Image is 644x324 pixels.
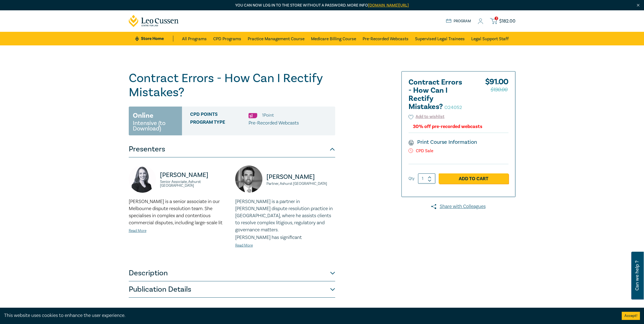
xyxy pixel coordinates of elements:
a: Store Home [135,36,173,42]
small: Intensive (to Download) [133,120,178,131]
span: [PERSON_NAME] is a senior associate in our Melbourne dispute resolution team. She specialises in ... [129,198,222,226]
span: $ 182.00 [499,18,516,24]
a: [DOMAIN_NAME][URL] [368,3,409,8]
h3: Online [133,111,153,120]
li: 1 Point [262,112,274,119]
input: 1 [418,173,435,184]
a: Read More [129,228,146,233]
div: 30% off pre-recorded webcasts [413,124,482,129]
a: Pre-Recorded Webcasts [363,32,409,45]
a: Medicare Billing Course [311,32,356,45]
a: Program [446,18,471,24]
a: Print Course Information [409,139,477,146]
span: Program type [190,120,249,127]
h1: Contract Errors - How Can I Rectify Mistakes? [129,71,335,99]
p: [PERSON_NAME] [160,171,229,179]
a: Share with Colleagues [401,203,516,210]
img: https://s3.ap-southeast-2.amazonaws.com/leo-cussen-store-production-content/Contacts/James%20Clar... [235,166,262,193]
a: Practice Management Course [248,32,304,45]
a: CPD Programs [213,32,241,45]
span: $130.00 [491,85,508,94]
div: This website uses cookies to enhance the user experience. [4,312,614,319]
img: https://s3.ap-southeast-2.amazonaws.com/leo-cussen-store-production-content/Contacts/Chrystie%20S... [129,166,156,193]
p: [PERSON_NAME] is a partner in [PERSON_NAME] dispute resolution practice in [GEOGRAPHIC_DATA], whe... [235,198,335,233]
div: $ 91.00 [485,78,508,114]
button: Publication Details [129,281,335,298]
small: O24052 [444,104,462,111]
button: Accept cookies [622,312,640,320]
a: Supervised Legal Trainees [415,32,465,45]
img: Close [636,3,640,8]
span: CPD Points [190,112,249,119]
img: Substantive Law [249,113,257,118]
span: Can we help ? [634,255,640,296]
p: Pre-Recorded Webcasts [249,120,299,127]
small: Partner, Ashurst [GEOGRAPHIC_DATA] [266,182,335,186]
p: [PERSON_NAME] [266,173,335,181]
p: You can now log in to the store without a password. More info [129,2,516,8]
p: [PERSON_NAME] has significant [235,234,335,241]
a: Add to Cart [439,173,508,184]
button: Add to wishlist [409,114,445,120]
span: 2 [495,17,498,20]
label: Qty [409,176,414,182]
a: Read More [235,243,253,248]
button: Description [129,265,335,281]
a: All Programs [182,32,207,45]
p: CPD Sale [409,148,508,154]
h2: Contract Errors - How Can I Rectify Mistakes? [409,78,468,111]
small: Senior Associate, Ashurst [GEOGRAPHIC_DATA] [160,180,229,188]
a: Legal Support Staff [471,32,509,45]
button: Presenters [129,141,335,157]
